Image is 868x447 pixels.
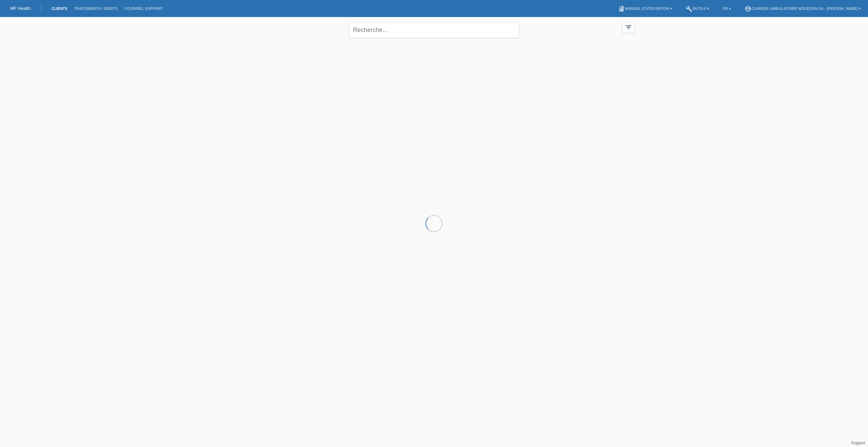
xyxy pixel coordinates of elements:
a: Traitements / débits [71,6,121,11]
i: account_circle [745,5,751,12]
a: MF Health [10,6,31,11]
i: book [618,5,625,12]
a: Clients [48,6,71,11]
input: Recherche... [349,22,519,38]
a: Support [851,441,865,445]
a: account_circleClinique ambulatoire Moléson SA - [PERSON_NAME] ▾ [741,6,865,11]
a: bookManuel d’utilisation ▾ [615,6,675,11]
a: buildOutils ▾ [682,6,713,11]
i: filter_list [625,23,632,31]
a: Courriel Support [121,6,166,11]
i: build [686,5,692,12]
a: FR ▾ [719,6,734,11]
